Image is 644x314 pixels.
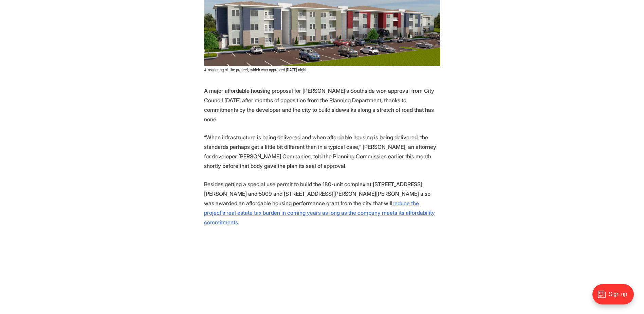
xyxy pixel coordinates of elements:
p: Besides getting a special use permit to build the 180-unit complex at [STREET_ADDRESS][PERSON_NAM... [204,179,440,227]
p: A major affordable housing proposal for [PERSON_NAME]’s Southside won approval from City Council ... [204,86,440,124]
p: “When infrastructure is being delivered and when affordable housing is being delivered, the stand... [204,133,440,171]
span: A rendering of the project, which was approved [DATE] night. [204,67,308,72]
iframe: portal-trigger [587,281,644,314]
a: reduce the project’s real estate tax burden in coming years as long as the company meets its affo... [204,200,435,226]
